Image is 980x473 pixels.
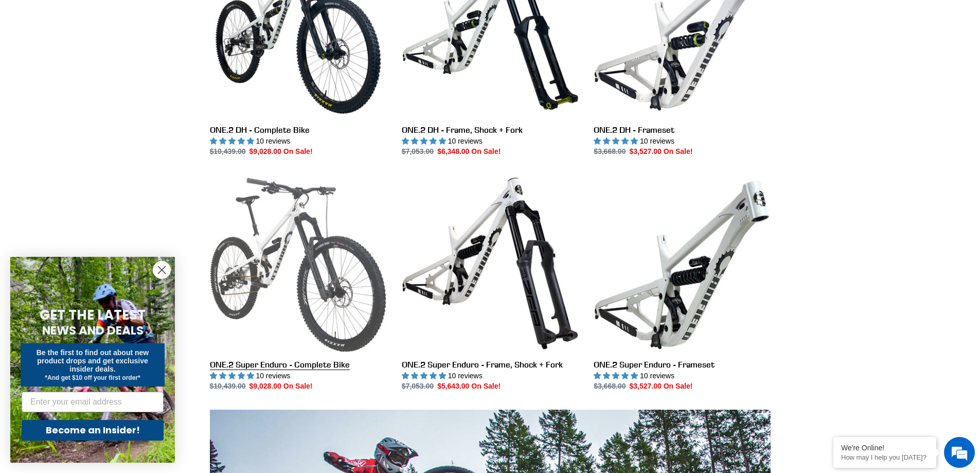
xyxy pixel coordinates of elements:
p: How may I help you today? [841,453,929,461]
button: Close dialog [153,261,171,279]
input: Enter your email address [22,392,164,412]
span: *And get $10 off your first order* [45,374,140,381]
span: Be the first to find out about new product drops and get exclusive insider deals. [37,348,149,373]
span: NEWS AND DEALS [42,322,144,339]
div: We're Online! [841,444,929,452]
span: GET THE LATEST [40,306,146,324]
button: Become an Insider! [22,420,164,441]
